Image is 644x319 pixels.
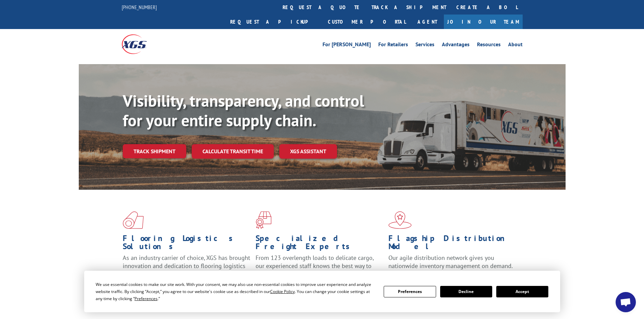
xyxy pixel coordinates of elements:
[616,292,636,312] a: Open chat
[135,296,158,301] span: Preferences
[477,42,501,49] a: Resources
[279,144,337,159] a: XGS ASSISTANT
[122,4,157,10] a: [PHONE_NUMBER]
[384,286,436,297] button: Preferences
[444,15,523,29] a: Join Our Team
[270,289,295,294] span: Cookie Policy
[256,234,383,254] h1: Specialized Freight Experts
[388,234,516,254] h1: Flagship Distribution Model
[225,15,323,29] a: Request a pickup
[96,281,376,302] div: We use essential cookies to make our site work. With your consent, we may also use non-essential ...
[123,144,186,158] a: Track shipment
[388,254,513,270] span: Our agile distribution network gives you nationwide inventory management on demand.
[123,234,251,254] h1: Flooring Logistics Solutions
[323,42,371,49] a: For [PERSON_NAME]
[411,15,444,29] a: Agent
[508,42,523,49] a: About
[323,15,411,29] a: Customer Portal
[84,271,560,312] div: Cookie Consent Prompt
[256,211,271,229] img: xgs-icon-focused-on-flooring-red
[415,42,434,49] a: Services
[442,42,470,49] a: Advantages
[123,254,250,278] span: As an industry carrier of choice, XGS has brought innovation and dedication to flooring logistics...
[378,42,408,49] a: For Retailers
[256,254,383,284] p: From 123 overlength loads to delicate cargo, our experienced staff knows the best way to move you...
[388,211,412,229] img: xgs-icon-flagship-distribution-model-red
[496,286,548,297] button: Accept
[192,144,274,159] a: Calculate transit time
[440,286,492,297] button: Decline
[123,90,364,131] b: Visibility, transparency, and control for your entire supply chain.
[123,211,144,229] img: xgs-icon-total-supply-chain-intelligence-red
